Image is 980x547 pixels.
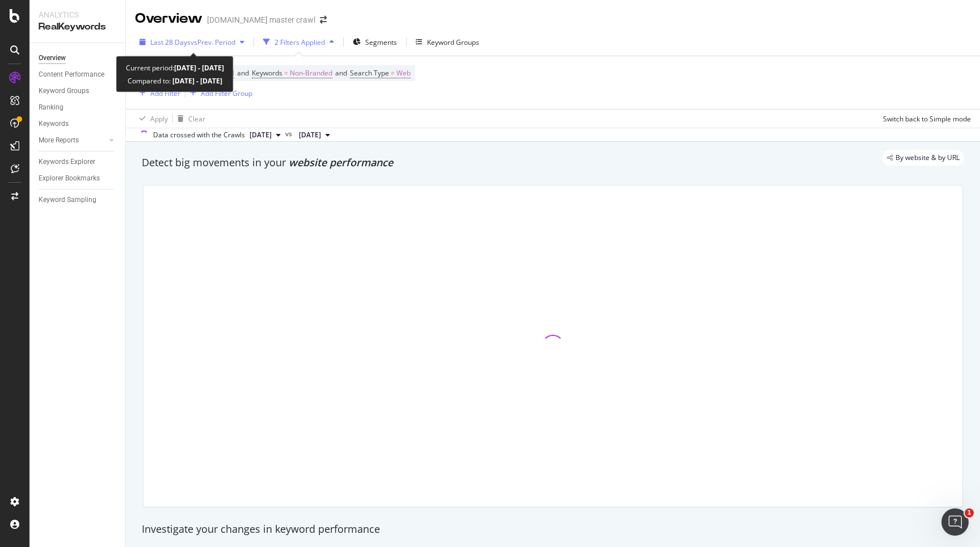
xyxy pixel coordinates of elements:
[39,52,117,64] a: Overview
[39,194,96,206] div: Keyword Sampling
[173,110,205,128] button: Clear
[320,16,327,24] div: arrow-right-arrow-left
[365,37,397,47] span: Segments
[39,85,117,97] a: Keyword Groups
[245,128,285,142] button: [DATE]
[39,20,116,33] div: RealKeywords
[396,65,411,81] span: Web
[335,68,347,78] span: and
[348,33,402,51] button: Segments
[965,508,974,517] span: 1
[185,86,252,100] button: Add Filter Group
[207,14,315,26] div: [DOMAIN_NAME] master crawl
[201,89,252,98] div: Add Filter Group
[391,68,395,78] span: =
[39,102,64,113] div: Ranking
[126,61,224,74] div: Current period:
[883,114,971,124] div: Switch back to Simple mode
[39,194,117,206] a: Keyword Sampling
[135,9,202,28] div: Overview
[39,9,116,20] div: Analytics
[252,68,282,78] span: Keywords
[153,130,245,140] div: Data crossed with the Crawls
[294,128,335,142] button: [DATE]
[135,86,180,100] button: Add Filter
[39,102,117,113] a: Ranking
[39,85,89,97] div: Keyword Groups
[39,172,117,184] a: Explorer Bookmarks
[39,69,104,81] div: Content Performance
[299,130,321,140] span: 2025 Sep. 8th
[150,89,180,98] div: Add Filter
[250,130,272,140] span: 2025 Oct. 6th
[285,129,294,139] span: vs
[142,522,964,537] div: Investigate your changes in keyword performance
[290,65,332,81] span: Non-Branded
[411,33,484,51] button: Keyword Groups
[350,68,389,78] span: Search Type
[171,76,222,86] b: [DATE] - [DATE]
[237,68,249,78] span: and
[895,154,960,161] span: By website & by URL
[128,74,222,87] div: Compared to:
[284,68,288,78] span: =
[427,37,479,47] div: Keyword Groups
[39,52,66,64] div: Overview
[39,118,117,130] a: Keywords
[150,37,191,47] span: Last 28 Days
[174,63,224,73] b: [DATE] - [DATE]
[39,118,69,130] div: Keywords
[878,110,971,128] button: Switch back to Simple mode
[39,134,106,146] a: More Reports
[135,110,168,128] button: Apply
[941,508,969,536] iframe: Intercom live chat
[150,114,168,124] div: Apply
[39,134,79,146] div: More Reports
[39,156,117,168] a: Keywords Explorer
[882,150,964,166] div: legacy label
[274,37,325,47] div: 2 Filters Applied
[135,33,249,51] button: Last 28 DaysvsPrev. Period
[188,114,205,124] div: Clear
[39,69,117,81] a: Content Performance
[39,156,95,168] div: Keywords Explorer
[259,33,339,51] button: 2 Filters Applied
[39,172,100,184] div: Explorer Bookmarks
[191,37,235,47] span: vs Prev. Period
